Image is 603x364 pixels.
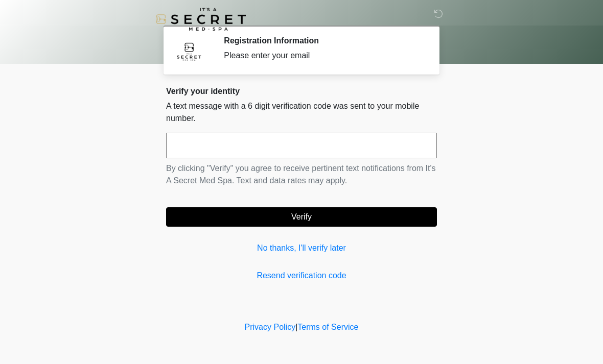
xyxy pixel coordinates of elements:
[166,270,437,282] a: Resend verification code
[166,162,437,187] p: By clicking "Verify" you agree to receive pertinent text notifications from It's A Secret Med Spa...
[166,100,437,125] p: A text message with a 6 digit verification code was sent to your mobile number.
[166,86,437,96] h2: Verify your identity
[295,323,297,331] a: |
[166,242,437,254] a: No thanks, I'll verify later
[156,8,246,31] img: It's A Secret Med Spa Logo
[224,36,422,45] h2: Registration Information
[174,36,204,66] img: Agent Avatar
[245,323,296,331] a: Privacy Policy
[224,50,422,62] div: Please enter your email
[166,207,437,227] button: Verify
[297,323,358,331] a: Terms of Service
